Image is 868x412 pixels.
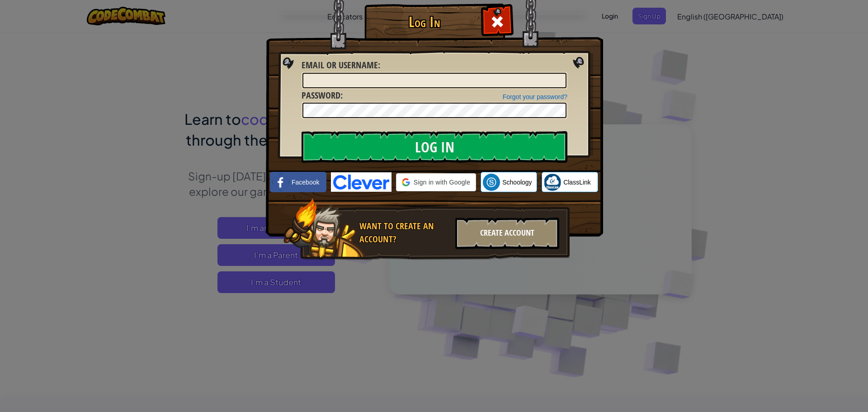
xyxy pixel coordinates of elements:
div: Create Account [455,218,559,249]
input: Log In [302,131,567,163]
img: classlink-logo-small.png [544,174,561,191]
span: ClassLink [563,178,591,187]
h1: Log In [367,14,482,30]
div: Sign in with Google [396,173,476,191]
label: : [302,59,380,72]
img: facebook_small.png [272,174,289,191]
span: Email or Username [302,59,378,71]
div: Want to create an account? [359,220,450,246]
a: Forgot your password? [503,93,567,100]
span: Sign in with Google [414,178,470,187]
label: : [302,89,343,102]
img: schoology.png [483,174,500,191]
span: Facebook [292,178,319,187]
span: Schoology [502,178,532,187]
span: Password [302,89,340,101]
img: clever-logo-blue.png [331,172,392,192]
